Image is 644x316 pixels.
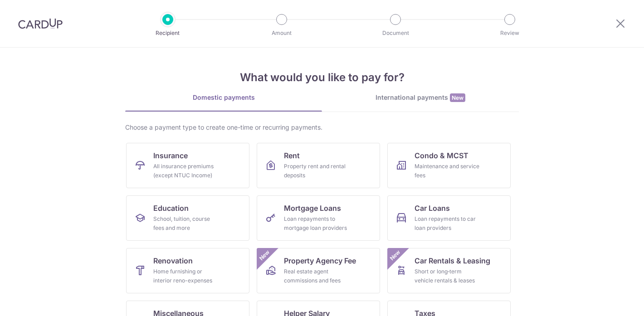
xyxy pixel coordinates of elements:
[257,248,272,263] span: New
[284,214,349,233] div: Loan repayments to mortgage loan providers
[125,69,519,86] h4: What would you like to pay for?
[387,143,511,188] a: Condo & MCSTMaintenance and service fees
[153,214,219,233] div: School, tuition, course fees and more
[476,29,543,38] p: Review
[257,143,380,188] a: RentProperty rent and rental deposits
[153,162,219,180] div: All insurance premiums (except NTUC Income)
[415,150,468,161] span: Condo & MCST
[322,93,519,102] div: International payments
[284,150,300,161] span: Rent
[126,248,249,293] a: RenovationHome furnishing or interior reno-expenses
[415,255,490,266] span: Car Rentals & Leasing
[387,248,511,293] a: Car Rentals & LeasingShort or long‑term vehicle rentals & leasesNew
[153,255,193,266] span: Renovation
[126,195,249,241] a: EducationSchool, tuition, course fees and more
[284,267,349,285] div: Real estate agent commissions and fees
[125,93,322,102] div: Domestic payments
[153,267,219,285] div: Home furnishing or interior reno-expenses
[415,267,480,285] div: Short or long‑term vehicle rentals & leases
[450,93,465,102] span: New
[153,150,188,161] span: Insurance
[134,29,201,38] p: Recipient
[153,203,189,214] span: Education
[126,143,249,188] a: InsuranceAll insurance premiums (except NTUC Income)
[388,248,403,263] span: New
[284,203,341,214] span: Mortgage Loans
[387,195,511,241] a: Car LoansLoan repayments to car loan providers
[415,203,450,214] span: Car Loans
[125,123,519,132] div: Choose a payment type to create one-time or recurring payments.
[284,162,349,180] div: Property rent and rental deposits
[415,214,480,233] div: Loan repayments to car loan providers
[257,248,380,293] a: Property Agency FeeReal estate agent commissions and feesNew
[257,195,380,241] a: Mortgage LoansLoan repayments to mortgage loan providers
[284,255,356,266] span: Property Agency Fee
[248,29,315,38] p: Amount
[415,162,480,180] div: Maintenance and service fees
[18,18,63,29] img: CardUp
[362,29,429,38] p: Document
